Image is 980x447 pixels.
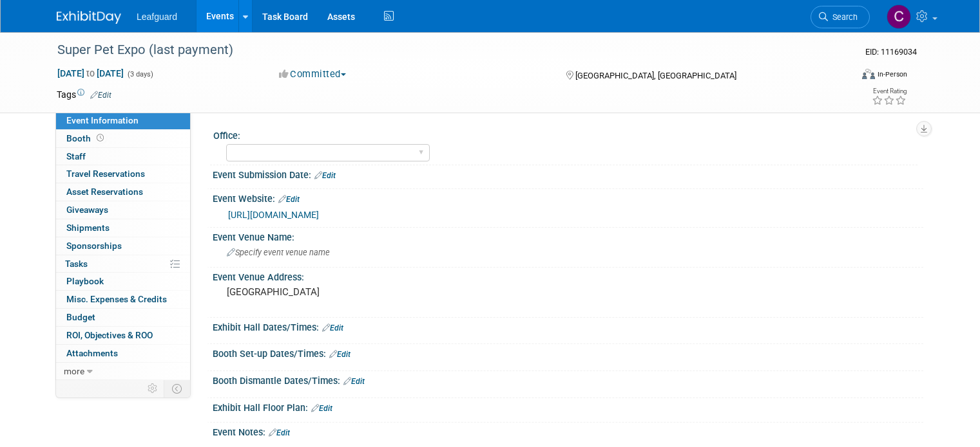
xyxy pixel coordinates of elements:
div: Booth Dismantle Dates/Times: [213,371,923,388]
div: Event Format [782,67,907,86]
a: Edit [311,404,332,413]
div: Exhibit Hall Dates/Times: [213,318,923,334]
span: Sponsorships [66,241,122,251]
div: Event Notes: [213,423,923,439]
span: Giveaways [66,205,108,215]
span: Travel Reservations [66,169,145,179]
a: Edit [269,428,290,437]
div: Exhibit Hall Floor Plan: [213,398,923,415]
span: Shipments [66,223,110,233]
a: Edit [343,377,365,386]
span: Staff [66,151,86,161]
a: Staff [56,148,190,165]
button: Committed [274,68,351,81]
a: Shipments [56,219,190,237]
a: Edit [314,171,336,180]
a: Travel Reservations [56,165,190,183]
div: Event Website: [213,189,923,206]
a: Edit [322,324,343,333]
span: [GEOGRAPHIC_DATA], [GEOGRAPHIC_DATA] [575,71,736,80]
a: Misc. Expenses & Credits [56,291,190,308]
a: Edit [278,195,300,204]
a: [URL][DOMAIN_NAME] [228,210,319,220]
span: Tasks [65,259,88,269]
span: Attachments [66,348,118,358]
a: ROI, Objectives & ROO [56,327,190,344]
div: Booth Set-up Dates/Times: [213,344,923,361]
td: Tags [57,88,111,101]
span: Leafguard [137,12,177,22]
pre: [GEOGRAPHIC_DATA] [227,286,495,298]
div: Event Rating [872,88,907,95]
span: Playbook [66,276,104,286]
img: Colleen Kenney [887,5,911,29]
a: Booth [56,130,190,147]
a: Asset Reservations [56,183,190,201]
span: Search [828,12,858,22]
span: ROI, Objectives & ROO [66,330,153,340]
img: Format-Inperson.png [862,69,875,79]
span: more [64,366,84,376]
a: Event Information [56,112,190,129]
a: Giveaways [56,201,190,219]
a: Attachments [56,345,190,362]
div: Super Pet Expo (last payment) [53,39,835,62]
span: to [84,68,97,78]
img: ExhibitDay [57,11,121,24]
div: Event Venue Address: [213,268,923,284]
span: Booth not reserved yet [94,133,106,143]
td: Toggle Event Tabs [164,380,191,397]
a: Sponsorships [56,237,190,255]
span: Asset Reservations [66,187,143,197]
div: Event Submission Date: [213,165,923,182]
span: [DATE] [DATE] [57,68,124,79]
td: Personalize Event Tab Strip [142,380,164,397]
span: Event ID: 11169034 [865,47,917,57]
div: In-Person [877,69,907,79]
div: Event Venue Name: [213,228,923,244]
span: Specify event venue name [227,248,330,257]
a: Tasks [56,255,190,273]
span: Misc. Expenses & Credits [66,294,167,304]
a: Search [811,6,870,28]
a: Budget [56,309,190,326]
span: Event Information [66,115,139,125]
div: Office: [213,126,918,142]
span: Budget [66,312,95,322]
span: (3 days) [126,70,153,78]
a: more [56,363,190,380]
a: Playbook [56,273,190,290]
a: Edit [329,350,351,359]
span: Booth [66,133,106,143]
a: Edit [90,91,111,100]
